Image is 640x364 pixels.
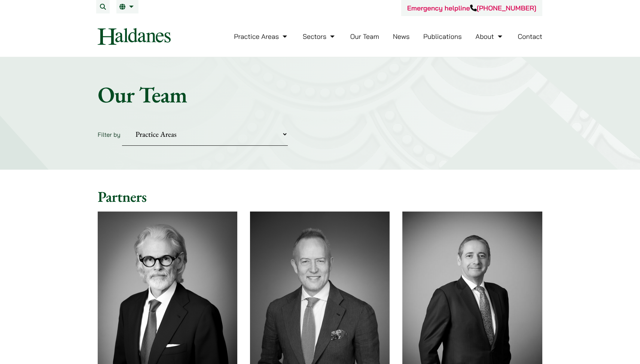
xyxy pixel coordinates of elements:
img: Logo of Haldanes [98,28,171,45]
a: Contact [518,32,542,41]
a: Sectors [303,32,336,41]
a: News [393,32,410,41]
a: Our Team [350,32,379,41]
a: Practice Areas [234,32,289,41]
h1: Our Team [98,81,542,108]
a: About [475,32,504,41]
label: Filter by [98,131,121,138]
a: Emergency helpline[PHONE_NUMBER] [407,4,536,12]
a: Publications [423,32,462,41]
h2: Partners [98,188,542,206]
a: EN [119,4,135,10]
